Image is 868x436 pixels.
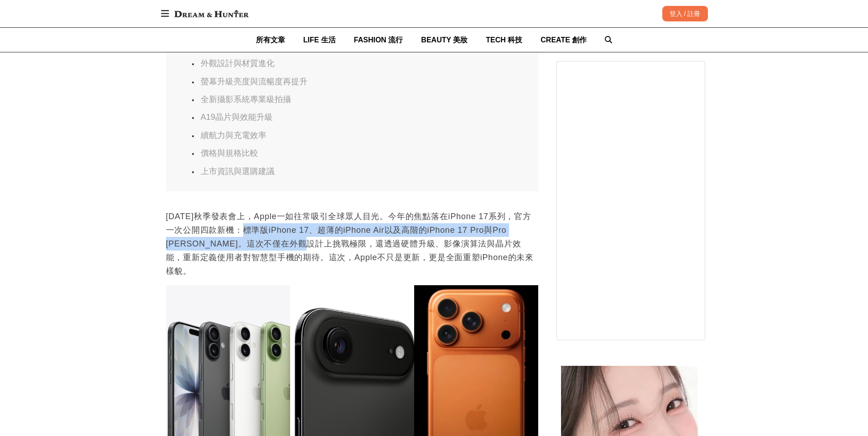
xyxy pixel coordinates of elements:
[201,149,258,158] a: 價格與規格比較
[201,95,291,104] a: 全新攝影系統專業級拍攝
[201,167,275,176] a: 上市資訊與選購建議
[421,36,468,44] span: BEAUTY 美妝
[354,36,403,44] span: FASHION 流行
[541,36,587,44] span: CREATE 創作
[201,113,273,122] a: A19晶片與效能升級
[354,28,403,52] a: FASHION 流行
[303,36,336,44] span: LIFE 生活
[486,28,522,52] a: TECH 科技
[201,59,275,68] a: 外觀設計與材質進化
[256,36,285,44] span: 所有文章
[421,28,468,52] a: BEAUTY 美妝
[256,28,285,52] a: 所有文章
[166,210,538,278] p: [DATE]秋季發表會上，Apple一如往常吸引全球眾人目光。今年的焦點落在iPhone 17系列，官方一次公開四款新機：標準版iPhone 17、超薄的iPhone Air以及高階的iPhon...
[541,28,587,52] a: CREATE 創作
[170,5,253,22] img: Dream & Hunter
[662,6,708,21] div: 登入 / 註冊
[201,77,307,86] a: 螢幕升級亮度與流暢度再提升
[201,131,266,140] a: 續航力與充電效率
[486,36,522,44] span: TECH 科技
[303,28,336,52] a: LIFE 生活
